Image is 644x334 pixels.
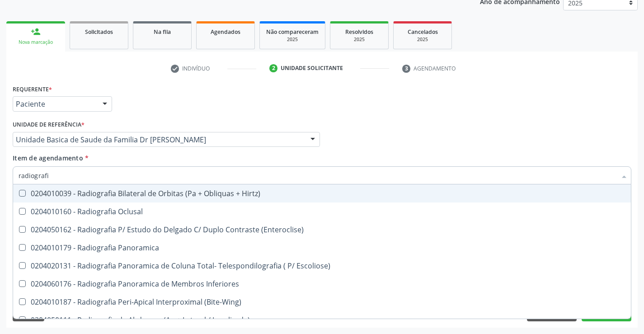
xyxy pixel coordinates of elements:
[408,28,438,36] span: Cancelados
[13,82,52,96] label: Requerente
[19,262,625,269] div: 0204020131 - Radiografia Panoramica de Coluna Total- Telespondilografia ( P/ Escoliose)
[19,280,625,287] div: 0204060176 - Radiografia Panoramica de Membros Inferiores
[13,154,83,162] span: Item de agendamento
[19,208,625,215] div: 0204010160 - Radiografia Oclusal
[211,28,240,36] span: Agendados
[154,28,171,36] span: Na fila
[266,28,319,36] span: Não compareceram
[19,316,625,324] div: 0204050111 - Radiografia de Abdomen (Ap + Lateral / Localizada)
[337,36,382,43] div: 2025
[16,135,301,144] span: Unidade Basica de Saude da Familia Dr [PERSON_NAME]
[345,28,373,36] span: Resolvidos
[31,27,41,37] div: person_add
[266,36,319,43] div: 2025
[281,64,343,72] div: Unidade solicitante
[269,64,277,72] div: 2
[16,99,94,108] span: Paciente
[19,298,625,306] div: 0204010187 - Radiografia Peri-Apical Interproximal (Bite-Wing)
[19,244,625,251] div: 0204010179 - Radiografia Panoramica
[19,226,625,233] div: 0204050162 - Radiografia P/ Estudo do Delgado C/ Duplo Contraste (Enteroclise)
[13,118,85,132] label: Unidade de referência
[13,39,59,46] div: Nova marcação
[19,166,616,184] input: Buscar por procedimentos
[400,36,445,43] div: 2025
[19,190,625,197] div: 0204010039 - Radiografia Bilateral de Orbitas (Pa + Obliquas + Hirtz)
[85,28,113,36] span: Solicitados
